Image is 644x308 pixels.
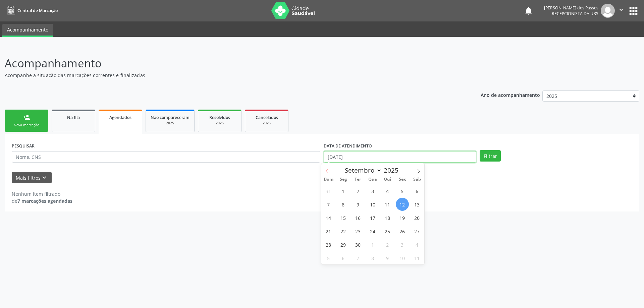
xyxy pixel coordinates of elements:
span: Setembro 6, 2025 [411,184,424,197]
input: Selecione um intervalo [324,151,476,163]
input: Year [382,166,404,175]
span: Outubro 4, 2025 [411,238,424,251]
span: Seg [336,177,351,182]
span: Setembro 16, 2025 [352,211,365,224]
span: Sex [395,177,410,182]
span: Setembro 26, 2025 [396,225,409,238]
img: img [601,4,615,18]
div: 2025 [250,121,283,126]
button: Mais filtroskeyboard_arrow_down [12,172,52,184]
span: Recepcionista da UBS [552,11,598,16]
span: Outubro 7, 2025 [352,251,365,264]
span: Setembro 27, 2025 [411,225,424,238]
span: Setembro 28, 2025 [322,238,335,251]
strong: 7 marcações agendadas [17,198,72,204]
a: Central de Marcação [5,5,58,16]
span: Não compareceram [151,115,190,120]
span: Agendados [109,115,131,120]
button:  [615,4,628,18]
span: Qua [365,177,380,182]
span: Outubro 8, 2025 [366,251,379,264]
span: Outubro 5, 2025 [322,251,335,264]
span: Outubro 6, 2025 [337,251,350,264]
span: Setembro 30, 2025 [352,238,365,251]
span: Outubro 1, 2025 [366,238,379,251]
label: DATA DE ATENDIMENTO [324,141,372,151]
span: Na fila [67,115,80,120]
span: Setembro 10, 2025 [366,198,379,211]
span: Outubro 10, 2025 [396,251,409,264]
div: Nenhum item filtrado [12,190,72,197]
input: Nome, CNS [12,151,320,163]
div: 2025 [151,121,190,126]
span: Setembro 11, 2025 [381,198,394,211]
div: Nova marcação [10,123,43,128]
span: Setembro 1, 2025 [337,184,350,197]
span: Setembro 22, 2025 [337,225,350,238]
div: 2025 [203,121,236,126]
i: keyboard_arrow_down [41,174,48,181]
button: Filtrar [480,150,501,162]
span: Resolvidos [209,115,230,120]
span: Setembro 29, 2025 [337,238,350,251]
span: Sáb [410,177,424,182]
span: Setembro 19, 2025 [396,211,409,224]
span: Setembro 21, 2025 [322,225,335,238]
a: Acompanhamento [2,24,53,37]
span: Setembro 15, 2025 [337,211,350,224]
div: [PERSON_NAME] dos Passos [544,5,598,11]
label: PESQUISAR [12,141,35,151]
span: Ter [351,177,365,182]
span: Setembro 18, 2025 [381,211,394,224]
div: person_add [23,114,30,121]
span: Setembro 13, 2025 [411,198,424,211]
span: Setembro 17, 2025 [366,211,379,224]
span: Outubro 3, 2025 [396,238,409,251]
span: Setembro 4, 2025 [381,184,394,197]
p: Acompanhamento [5,55,449,72]
span: Outubro 2, 2025 [381,238,394,251]
span: Setembro 14, 2025 [322,211,335,224]
button: apps [628,5,639,17]
span: Setembro 23, 2025 [352,225,365,238]
span: Setembro 5, 2025 [396,184,409,197]
span: Outubro 9, 2025 [381,251,394,264]
div: de [12,197,72,204]
select: Month [342,166,382,175]
p: Acompanhe a situação das marcações correntes e finalizadas [5,72,449,79]
button: notifications [524,6,533,15]
span: Central de Marcação [17,8,58,13]
i:  [618,6,625,13]
span: Setembro 24, 2025 [366,225,379,238]
span: Setembro 8, 2025 [337,198,350,211]
span: Setembro 7, 2025 [322,198,335,211]
span: Qui [380,177,395,182]
span: Setembro 25, 2025 [381,225,394,238]
span: Agosto 31, 2025 [322,184,335,197]
span: Setembro 20, 2025 [411,211,424,224]
span: Setembro 12, 2025 [396,198,409,211]
span: Dom [321,177,336,182]
span: Setembro 3, 2025 [366,184,379,197]
span: Setembro 9, 2025 [352,198,365,211]
p: Ano de acompanhamento [481,90,540,99]
span: Outubro 11, 2025 [411,251,424,264]
span: Setembro 2, 2025 [352,184,365,197]
span: Cancelados [256,115,278,120]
